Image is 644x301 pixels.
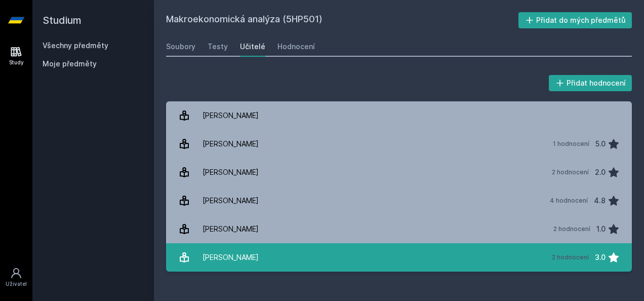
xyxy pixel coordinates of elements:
[166,158,632,186] a: [PERSON_NAME] 2 hodnocení 2.0
[595,247,606,268] div: 3.0
[277,36,315,57] a: Hodnocení
[203,105,259,126] div: [PERSON_NAME]
[208,42,228,52] div: Testy
[552,168,589,176] div: 2 hodnocení
[550,197,588,205] div: 4 hodnocení
[595,162,606,182] div: 2.0
[166,42,195,52] div: Soubory
[596,219,606,239] div: 1.0
[277,42,315,52] div: Hodnocení
[166,243,632,272] a: [PERSON_NAME] 2 hodnocení 3.0
[518,12,632,28] button: Přidat do mých předmětů
[166,186,632,215] a: [PERSON_NAME] 4 hodnocení 4.8
[553,225,590,233] div: 2 hodnocení
[203,247,259,268] div: [PERSON_NAME]
[2,262,30,293] a: Uživatel
[166,36,195,57] a: Soubory
[6,280,27,288] div: Uživatel
[9,59,24,66] div: Study
[43,59,97,69] span: Moje předměty
[166,12,518,28] h2: Makroekonomická analýza (5HP501)
[595,134,606,154] div: 5.0
[208,36,228,57] a: Testy
[240,36,265,57] a: Učitelé
[553,140,589,148] div: 1 hodnocení
[594,191,606,211] div: 4.8
[166,130,632,158] a: [PERSON_NAME] 1 hodnocení 5.0
[203,162,259,182] div: [PERSON_NAME]
[203,191,259,211] div: [PERSON_NAME]
[203,219,259,239] div: [PERSON_NAME]
[240,42,265,52] div: Učitelé
[166,101,632,130] a: [PERSON_NAME]
[166,215,632,243] a: [PERSON_NAME] 2 hodnocení 1.0
[2,41,30,71] a: Study
[43,41,108,50] a: Všechny předměty
[203,134,259,154] div: [PERSON_NAME]
[549,75,632,91] button: Přidat hodnocení
[552,253,589,261] div: 2 hodnocení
